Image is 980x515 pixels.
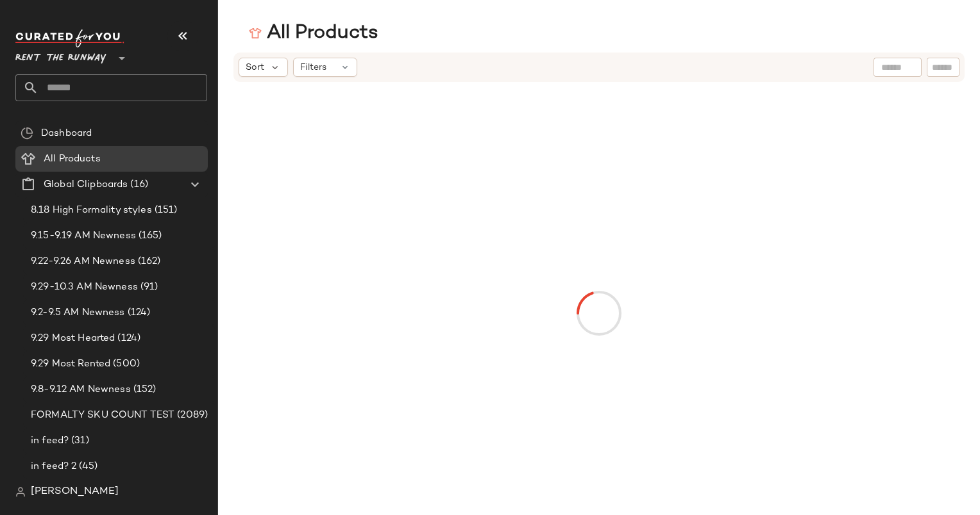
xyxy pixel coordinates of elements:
[152,203,178,218] span: (151)
[31,229,136,243] span: 9.15-9.19 AM Newness
[31,459,76,474] span: in feed? 2
[31,280,138,295] span: 9.29-10.3 AM Newness
[246,61,264,74] span: Sort
[110,357,140,372] span: (500)
[131,382,156,397] span: (152)
[135,254,161,269] span: (162)
[31,382,131,397] span: 9.8-9.12 AM Newness
[249,20,378,46] div: All Products
[21,127,33,140] img: svg%3e
[128,177,148,192] span: (16)
[15,44,106,67] span: Rent the Runway
[31,357,110,372] span: 9.29 Most Rented
[31,484,119,500] span: [PERSON_NAME]
[69,434,89,448] span: (31)
[125,306,151,320] span: (124)
[31,408,174,423] span: FORMALTY SKU COUNT TEST
[31,331,115,346] span: 9.29 Most Hearted
[136,229,162,243] span: (165)
[249,27,262,40] img: svg%3e
[15,29,124,47] img: cfy_white_logo.C9jOOHJF.svg
[44,152,101,167] span: All Products
[76,459,97,474] span: (45)
[115,331,140,346] span: (124)
[31,434,69,448] span: in feed?
[41,126,92,141] span: Dashboard
[300,61,326,74] span: Filters
[31,306,125,320] span: 9.2-9.5 AM Newness
[44,177,128,192] span: Global Clipboards
[174,408,208,423] span: (2089)
[138,280,158,295] span: (91)
[31,254,135,269] span: 9.22-9.26 AM Newness
[31,203,152,218] span: 8.18 High Formality styles
[15,487,26,497] img: svg%3e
